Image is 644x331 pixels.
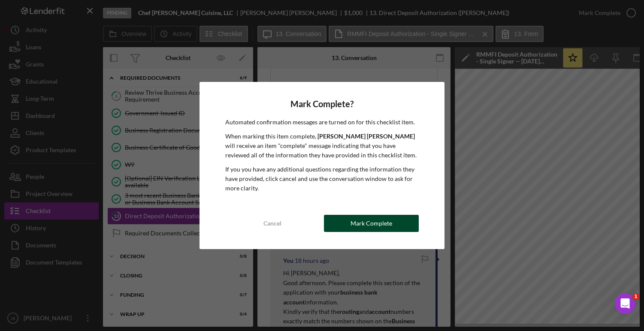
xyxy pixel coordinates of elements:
[225,165,418,193] p: If you you have any additional questions regarding the information they have provided, click canc...
[615,293,635,314] iframe: Intercom live chat
[632,293,639,300] span: 1
[225,99,418,109] h4: Mark Complete?
[225,215,320,232] button: Cancel
[351,215,392,232] div: Mark Complete
[263,215,281,232] div: Cancel
[317,132,415,140] b: [PERSON_NAME] [PERSON_NAME]
[324,215,418,232] button: Mark Complete
[225,132,418,160] p: When marking this item complete, will receive an item "complete" message indicating that you have...
[225,117,418,127] p: Automated confirmation messages are turned on for this checklist item.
